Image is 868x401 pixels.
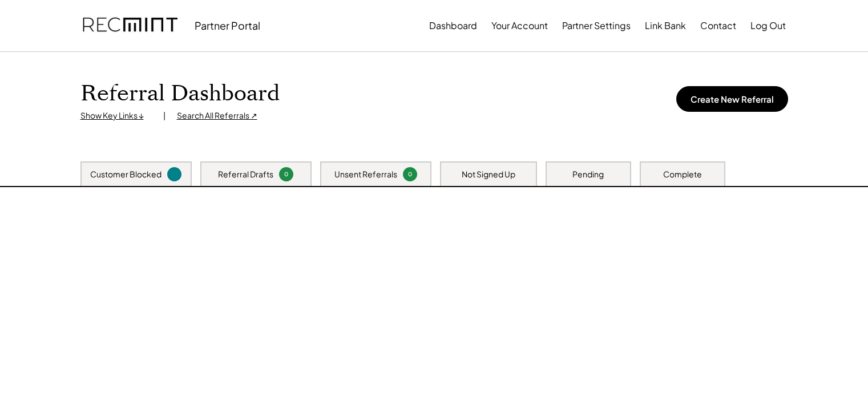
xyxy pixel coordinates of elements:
div: Customer Blocked [90,169,162,180]
button: Your Account [491,14,548,37]
button: Create New Referral [676,86,788,112]
div: Partner Portal [195,19,260,32]
img: recmint-logotype%403x.png [83,6,177,45]
button: Dashboard [429,14,477,37]
h1: Referral Dashboard [80,80,280,107]
button: Link Bank [645,14,686,37]
div: Referral Drafts [218,169,273,180]
div: Not Signed Up [462,169,515,180]
div: | [163,110,165,121]
button: Partner Settings [562,14,631,37]
div: Pending [572,169,604,180]
div: Show Key Links ↓ [80,110,152,121]
div: Search All Referrals ↗ [177,110,257,121]
div: Unsent Referrals [334,169,397,180]
div: Complete [663,169,702,180]
div: 0 [405,170,415,179]
button: Contact [700,14,736,37]
button: Log Out [750,14,786,37]
div: 0 [281,170,292,179]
